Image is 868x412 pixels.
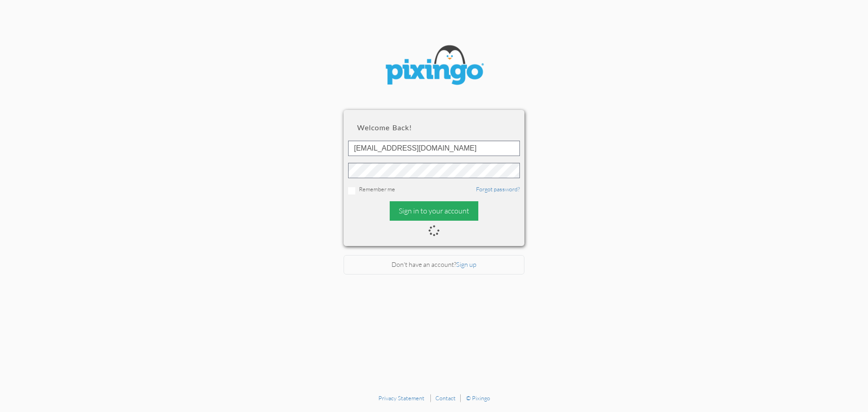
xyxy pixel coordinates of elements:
[348,141,520,156] input: ID or Email
[390,201,478,221] div: Sign in to your account
[344,255,524,275] div: Don't have an account?
[466,394,490,402] a: © Pixingo
[456,260,476,268] a: Sign up
[348,185,520,194] div: Remember me
[435,394,456,402] a: Contact
[378,394,425,402] a: Privacy Statement
[357,123,511,132] h2: Welcome back!
[476,185,520,193] a: Forgot password?
[380,41,488,92] img: pixingo logo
